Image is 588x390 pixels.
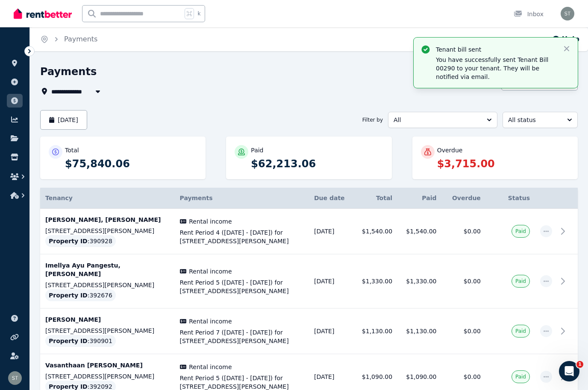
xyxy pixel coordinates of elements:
[464,373,481,380] span: $0.00
[437,157,569,171] p: $3,715.00
[45,235,116,247] div: : 390928
[486,188,535,209] th: Status
[394,116,480,124] span: All
[251,146,263,154] p: Paid
[189,217,232,226] span: Rental income
[397,309,441,354] td: $1,130.00
[30,27,108,51] nav: Breadcrumb
[464,328,481,335] span: $0.00
[40,65,97,79] h1: Payments
[437,146,463,154] p: Overdue
[45,335,116,347] div: : 390901
[561,7,574,20] img: Samantha Thomas
[309,209,353,254] td: [DATE]
[64,35,97,43] a: Payments
[49,337,88,345] span: Property ID
[508,116,560,124] span: All status
[45,227,170,235] p: [STREET_ADDRESS][PERSON_NAME]
[576,361,583,368] span: 1
[45,372,170,381] p: [STREET_ADDRESS][PERSON_NAME]
[436,45,556,54] p: Tenant bill sent
[45,261,170,278] p: Imellya Ayu Pangestu, [PERSON_NAME]
[180,278,304,295] span: Rent Period 5 ([DATE] - [DATE]) for [STREET_ADDRESS][PERSON_NAME]
[189,267,232,276] span: Rental income
[309,309,353,354] td: [DATE]
[65,157,197,171] p: $75,840.06
[442,188,486,209] th: Overdue
[180,228,304,245] span: Rent Period 4 ([DATE] - [DATE]) for [STREET_ADDRESS][PERSON_NAME]
[397,254,441,309] td: $1,330.00
[45,326,170,335] p: [STREET_ADDRESS][PERSON_NAME]
[251,157,383,171] p: $62,213.06
[353,209,397,254] td: $1,540.00
[397,188,441,209] th: Paid
[49,237,88,245] span: Property ID
[49,291,88,300] span: Property ID
[14,7,72,20] img: RentBetter
[45,215,170,224] p: [PERSON_NAME], [PERSON_NAME]
[180,328,304,345] span: Rent Period 7 ([DATE] - [DATE]) for [STREET_ADDRESS][PERSON_NAME]
[353,254,397,309] td: $1,330.00
[436,55,556,81] p: You have successfully sent Tenant Bill 00290 to your tenant. They will be notified via email.
[197,10,200,17] span: k
[45,289,116,301] div: : 392676
[189,317,232,326] span: Rental income
[515,228,526,235] span: Paid
[309,188,353,209] th: Due date
[464,228,481,235] span: $0.00
[309,254,353,309] td: [DATE]
[45,315,170,324] p: [PERSON_NAME]
[559,361,579,381] iframe: Intercom live chat
[515,278,526,285] span: Paid
[515,328,526,335] span: Paid
[353,309,397,354] td: $1,130.00
[552,34,579,44] button: Help
[40,110,87,130] button: [DATE]
[464,278,481,285] span: $0.00
[503,112,578,128] button: All status
[45,361,170,370] p: Vasanthaan [PERSON_NAME]
[515,373,526,380] span: Paid
[65,146,79,154] p: Total
[362,116,383,123] span: Filter by
[180,195,213,201] span: Payments
[397,209,441,254] td: $1,540.00
[353,188,397,209] th: Total
[40,188,175,209] th: Tenancy
[45,281,170,289] p: [STREET_ADDRESS][PERSON_NAME]
[514,10,544,18] div: Inbox
[388,112,497,128] button: All
[189,363,232,371] span: Rental income
[8,371,22,385] img: Samantha Thomas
